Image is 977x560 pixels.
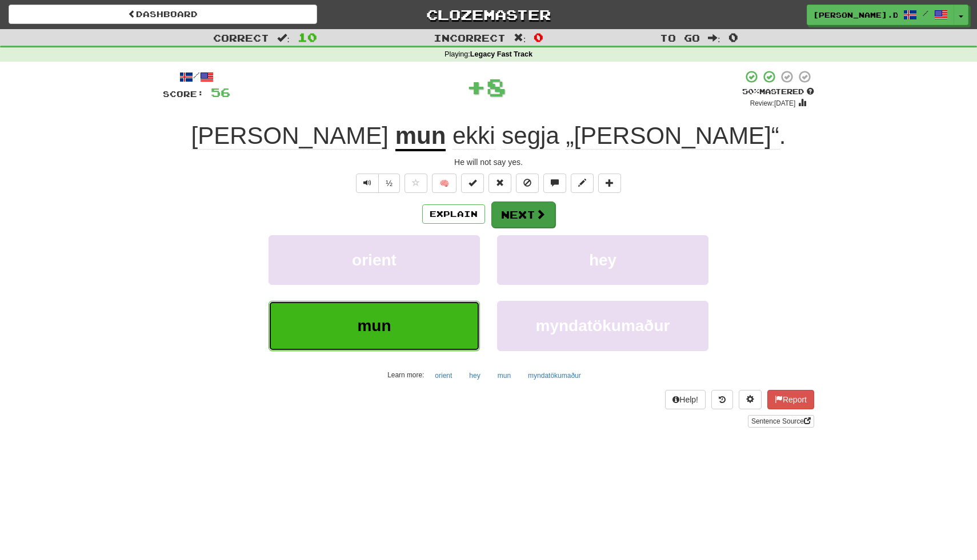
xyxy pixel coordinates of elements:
[446,122,786,150] span: .
[491,367,517,384] button: mun
[269,301,480,350] button: mun
[463,367,486,384] button: hey
[356,174,379,193] button: Play sentence audio (ctl+space)
[9,5,317,24] a: Dashboard
[422,204,485,224] button: Explain
[352,251,397,269] span: orient
[534,30,543,44] span: 0
[213,32,269,43] span: Correct
[163,156,814,168] div: He will not say yes.
[516,174,539,193] button: Ignore sentence (alt+i)
[491,202,555,228] button: Next
[711,390,733,409] button: Round history (alt+y)
[767,390,814,409] button: Report
[163,70,230,84] div: /
[665,390,706,409] button: Help!
[598,174,621,193] button: Add to collection (alt+a)
[429,367,458,384] button: orient
[387,371,424,379] small: Learn more:
[566,122,779,150] span: „[PERSON_NAME]“
[461,174,484,193] button: Set this sentence to 100% Mastered (alt+m)
[432,174,457,193] button: 🧠
[742,87,759,96] span: 50 %
[813,10,898,20] span: [PERSON_NAME].dock
[708,33,720,43] span: :
[589,251,616,269] span: hey
[750,99,796,107] small: Review: [DATE]
[211,85,230,99] span: 56
[486,72,506,101] span: 8
[497,301,708,350] button: myndatökumaður
[378,174,400,193] button: ½
[660,32,700,43] span: To go
[453,122,495,150] span: ekki
[269,235,480,285] button: orient
[434,32,506,43] span: Incorrect
[357,317,391,335] span: mun
[191,122,389,150] span: [PERSON_NAME]
[571,174,594,193] button: Edit sentence (alt+d)
[728,30,738,44] span: 0
[514,33,526,43] span: :
[334,5,643,25] a: Clozemaster
[466,70,486,104] span: +
[742,87,814,97] div: Mastered
[163,89,204,99] span: Score:
[488,174,511,193] button: Reset to 0% Mastered (alt+r)
[298,30,317,44] span: 10
[497,235,708,285] button: hey
[354,174,400,193] div: Text-to-speech controls
[470,50,532,58] strong: Legacy Fast Track
[502,122,559,150] span: segja
[748,415,814,428] a: Sentence Source
[923,9,928,17] span: /
[405,174,427,193] button: Favorite sentence (alt+f)
[277,33,290,43] span: :
[807,5,954,25] a: [PERSON_NAME].dock /
[543,174,566,193] button: Discuss sentence (alt+u)
[395,122,446,151] u: mun
[536,317,670,335] span: myndatökumaður
[522,367,587,384] button: myndatökumaður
